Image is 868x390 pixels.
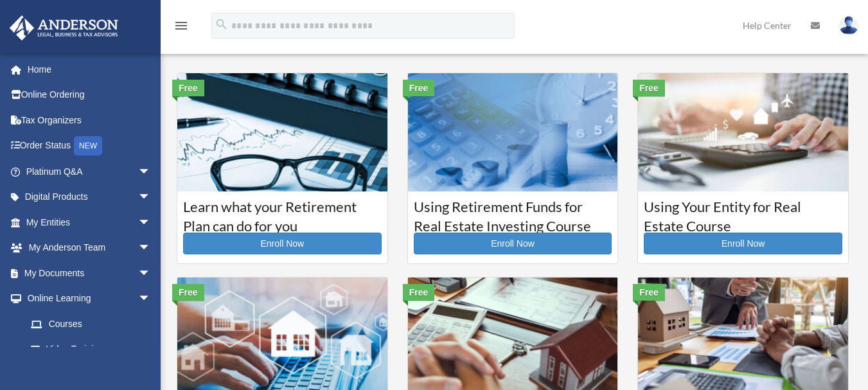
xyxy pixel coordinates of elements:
[9,57,170,82] a: Home
[172,80,204,96] div: Free
[9,235,170,261] a: My Anderson Teamarrow_drop_down
[138,286,164,312] span: arrow_drop_down
[9,286,170,312] a: Online Learningarrow_drop_down
[18,311,164,337] a: Courses
[138,159,164,185] span: arrow_drop_down
[183,233,382,254] a: Enroll Now
[9,159,170,184] a: Platinum Q&Aarrow_drop_down
[9,82,170,108] a: Online Ordering
[138,209,164,236] span: arrow_drop_down
[183,197,382,229] h3: Learn what your Retirement Plan can do for you
[414,233,612,254] a: Enroll Now
[403,284,435,301] div: Free
[633,80,665,96] div: Free
[138,184,164,211] span: arrow_drop_down
[9,107,170,133] a: Tax Organizers
[172,284,204,301] div: Free
[9,184,170,210] a: Digital Productsarrow_drop_down
[9,133,170,159] a: Order StatusNEW
[173,22,189,33] a: menu
[9,209,170,235] a: My Entitiesarrow_drop_down
[18,337,170,362] a: Video Training
[403,80,435,96] div: Free
[74,136,102,155] div: NEW
[138,235,164,261] span: arrow_drop_down
[839,16,858,35] img: User Pic
[644,233,842,254] a: Enroll Now
[138,260,164,287] span: arrow_drop_down
[414,197,612,229] h3: Using Retirement Funds for Real Estate Investing Course
[644,197,842,229] h3: Using Your Entity for Real Estate Course
[9,260,170,286] a: My Documentsarrow_drop_down
[6,15,122,40] img: Anderson Advisors Platinum Portal
[173,18,189,33] i: menu
[633,284,665,301] div: Free
[215,17,229,31] i: search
